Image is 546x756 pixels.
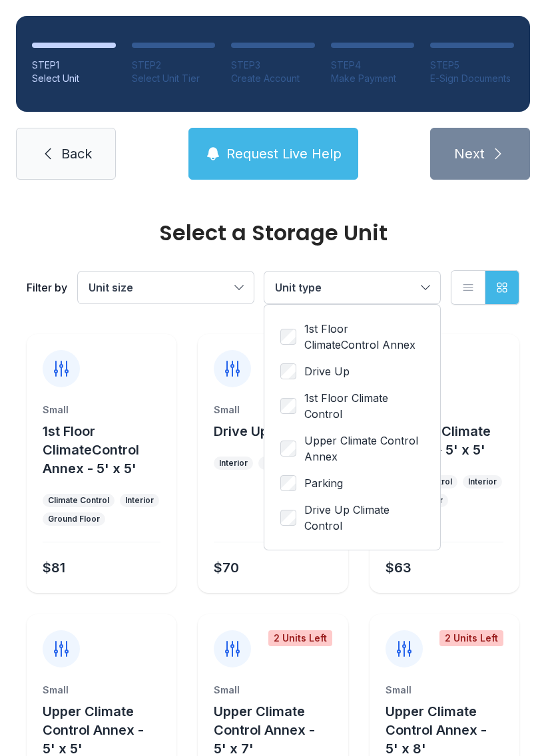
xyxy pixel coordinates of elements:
[214,403,332,417] div: Small
[304,502,424,534] span: Drive Up Climate Control
[439,630,503,646] div: 2 Units Left
[43,558,65,577] div: $81
[48,495,109,506] div: Climate Control
[304,390,424,422] span: 1st Floor Climate Control
[304,433,424,465] span: Upper Climate Control Annex
[132,72,216,85] div: Select Unit Tier
[43,683,160,697] div: Small
[280,441,296,457] input: Upper Climate Control Annex
[280,363,296,379] input: Drive Up
[214,422,321,441] button: Drive Up - 5' x 5'
[48,514,100,524] div: Ground Floor
[280,329,296,345] input: 1st Floor ClimateControl Annex
[304,475,343,491] span: Parking
[214,423,321,439] span: Drive Up - 5' x 5'
[27,222,519,244] div: Select a Storage Unit
[214,558,239,577] div: $70
[226,144,342,163] span: Request Live Help
[231,72,315,85] div: Create Account
[219,458,248,469] div: Interior
[280,510,296,526] input: Drive Up Climate Control
[89,281,133,294] span: Unit size
[231,59,315,72] div: STEP 3
[43,423,139,476] span: 1st Floor ClimateControl Annex - 5' x 5'
[280,475,296,491] input: Parking
[386,558,411,577] div: $63
[32,59,116,72] div: STEP 1
[32,72,116,85] div: Select Unit
[386,683,503,697] div: Small
[78,272,254,303] button: Unit size
[386,422,514,459] button: 1st Floor Climate Control - 5' x 5'
[43,403,160,417] div: Small
[468,476,497,487] div: Interior
[275,281,322,294] span: Unit type
[268,630,332,646] div: 2 Units Left
[27,280,67,295] div: Filter by
[430,72,514,85] div: E-Sign Documents
[264,272,440,303] button: Unit type
[454,144,485,163] span: Next
[43,422,171,478] button: 1st Floor ClimateControl Annex - 5' x 5'
[304,363,350,379] span: Drive Up
[125,495,154,506] div: Interior
[386,403,503,417] div: Small
[331,72,415,85] div: Make Payment
[132,59,216,72] div: STEP 2
[214,683,332,697] div: Small
[280,398,296,414] input: 1st Floor Climate Control
[430,59,514,72] div: STEP 5
[331,59,415,72] div: STEP 4
[304,321,424,353] span: 1st Floor ClimateControl Annex
[61,144,92,163] span: Back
